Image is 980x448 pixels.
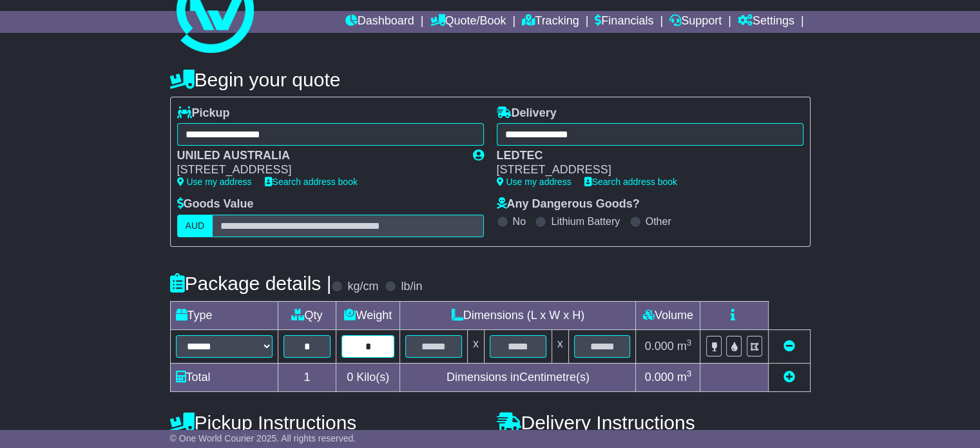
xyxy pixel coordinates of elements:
span: 0.000 [645,371,674,384]
td: Volume [636,301,700,329]
a: Support [669,11,722,33]
span: 0.000 [645,340,674,353]
div: UNILED AUSTRALIA [177,149,460,163]
a: Use my address [177,177,252,187]
a: Tracking [522,11,579,33]
a: Financials [595,11,653,33]
sup: 3 [687,338,692,347]
td: Qty [278,301,336,329]
a: Use my address [497,177,572,187]
td: x [552,329,568,363]
sup: 3 [687,369,692,378]
span: © One World Courier 2025. All rights reserved. [170,433,356,443]
label: Delivery [497,106,557,121]
h4: Pickup Instructions [170,412,484,433]
td: Kilo(s) [336,363,400,391]
label: No [513,215,526,228]
label: kg/cm [347,280,378,294]
a: Quote/Book [430,11,506,33]
a: Search address book [265,177,358,187]
label: AUD [177,215,213,237]
td: Dimensions in Centimetre(s) [400,363,636,391]
span: 0 [347,371,353,384]
td: Total [170,363,278,391]
label: Other [646,215,671,228]
h4: Begin your quote [170,69,811,90]
label: Lithium Battery [551,215,620,228]
td: Dimensions (L x W x H) [400,301,636,329]
label: Goods Value [177,197,254,211]
a: Dashboard [345,11,414,33]
h4: Delivery Instructions [497,412,811,433]
a: Search address book [584,177,677,187]
a: Remove this item [783,340,795,353]
div: LEDTEC [497,149,791,163]
a: Settings [738,11,794,33]
div: [STREET_ADDRESS] [497,163,791,177]
label: Any Dangerous Goods? [497,197,640,211]
label: lb/in [401,280,422,294]
a: Add new item [783,371,795,384]
td: 1 [278,363,336,391]
div: [STREET_ADDRESS] [177,163,460,177]
span: m [677,340,692,353]
span: m [677,371,692,384]
td: Weight [336,301,400,329]
label: Pickup [177,106,230,121]
td: x [467,329,484,363]
h4: Package details | [170,273,332,294]
td: Type [170,301,278,329]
